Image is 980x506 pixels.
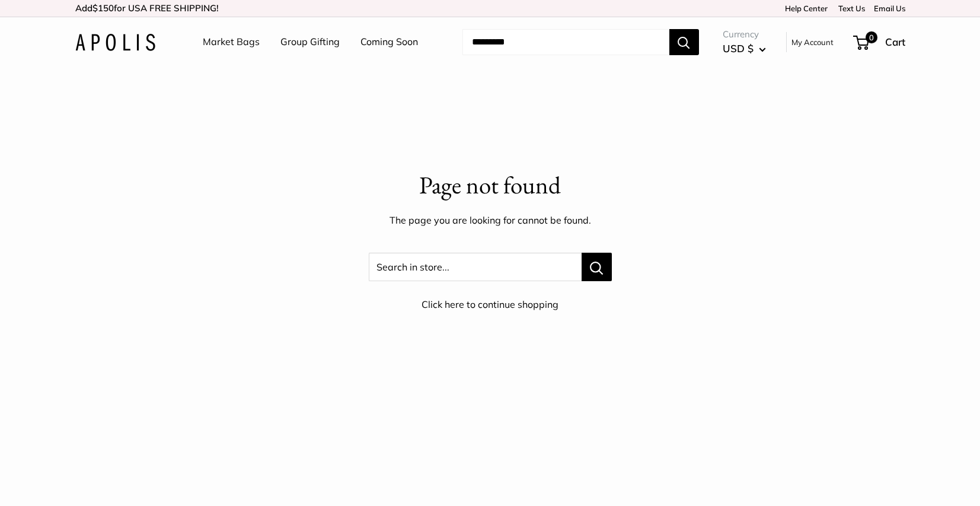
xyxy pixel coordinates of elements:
[791,35,834,49] a: My Account
[838,4,865,13] a: Text Us
[723,42,754,55] span: USD $
[92,2,114,14] span: $150
[785,4,828,13] a: Help Center
[422,298,558,310] a: Click here to continue shopping
[854,33,905,52] a: 0 Cart
[723,39,766,58] button: USD $
[203,33,260,51] a: Market Bags
[462,29,669,55] input: Search...
[723,26,766,43] span: Currency
[280,33,340,51] a: Group Gifting
[874,4,905,13] a: Email Us
[75,212,905,230] p: The page you are looking for cannot be found.
[75,168,905,203] p: Page not found
[669,29,699,55] button: Search
[885,36,905,48] span: Cart
[865,31,877,43] span: 0
[360,33,418,51] a: Coming Soon
[582,253,612,281] button: Search in store...
[75,34,155,51] img: Apolis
